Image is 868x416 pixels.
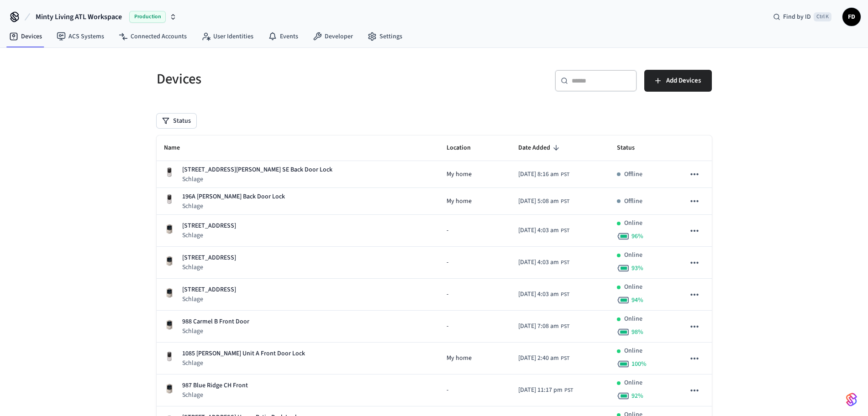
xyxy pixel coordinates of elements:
span: [DATE] 11:17 pm [518,385,563,395]
p: Schlage [182,359,305,368]
span: PST [561,291,569,299]
div: Asia/Manila [518,322,569,331]
div: Asia/Manila [518,258,569,267]
span: Find by ID [783,12,811,21]
span: PST [561,354,569,363]
span: - [447,258,448,267]
div: Asia/Manila [518,197,569,206]
div: Asia/Manila [518,354,569,363]
p: Online [624,378,642,388]
button: FD [842,8,861,26]
a: Settings [360,28,410,45]
h5: Devices [157,70,429,88]
span: PST [561,171,569,179]
p: 987 Blue Ridge CH Front [182,381,248,390]
button: Status [157,114,196,128]
p: Schlage [182,327,249,336]
p: Offline [624,170,642,179]
span: My home [447,354,472,363]
span: PST [561,227,569,235]
p: Schlage [182,390,248,400]
span: Production [129,11,166,23]
span: Status [617,141,647,155]
span: - [447,290,448,299]
p: Schlage [182,295,236,304]
div: Asia/Manila [518,290,569,299]
p: Schlage [182,202,285,211]
span: PST [561,322,569,331]
p: [STREET_ADDRESS] [182,253,236,263]
p: Online [624,218,642,228]
span: 98 % [631,328,643,337]
span: - [447,226,448,235]
img: Yale Assure Touchscreen Wifi Smart Lock, Satin Nickel, Front [164,167,175,178]
span: 93 % [631,264,643,273]
img: Schlage Sense Smart Deadbolt with Camelot Trim, Front [164,255,175,266]
img: Schlage Sense Smart Deadbolt with Camelot Trim, Front [164,319,175,330]
img: SeamLogoGradient.69752ec5.svg [846,392,857,407]
img: Schlage Sense Smart Deadbolt with Camelot Trim, Front [164,224,175,234]
span: - [447,385,448,395]
a: Events [261,28,305,45]
span: Name [164,141,192,155]
p: Online [624,250,642,260]
span: 100 % [631,359,647,369]
span: 94 % [631,296,643,305]
span: Ctrl K [814,12,831,21]
p: Schlage [182,175,332,184]
span: [DATE] 7:08 am [518,322,559,331]
a: Connected Accounts [111,28,194,45]
span: Add Devices [666,75,701,87]
a: User Identities [194,28,261,45]
span: [DATE] 4:03 am [518,258,559,267]
p: Online [624,314,642,324]
div: Asia/Manila [518,170,569,179]
p: Schlage [182,231,236,240]
p: Schlage [182,263,236,272]
span: FD [843,9,860,25]
p: Online [624,346,642,356]
p: Offline [624,197,642,206]
a: Devices [2,28,49,45]
p: [STREET_ADDRESS] [182,221,236,231]
span: 92 % [631,391,643,400]
div: Asia/Manila [518,385,573,395]
div: Asia/Manila [518,226,569,235]
img: Schlage Sense Smart Deadbolt with Camelot Trim, Front [164,383,175,394]
span: [DATE] 8:16 am [518,170,559,179]
p: 196A [PERSON_NAME] Back Door Lock [182,192,285,202]
span: [DATE] 2:40 am [518,354,559,363]
p: 988 Carmel B Front Door [182,317,249,327]
span: [DATE] 4:03 am [518,290,559,299]
span: [DATE] 4:03 am [518,226,559,235]
p: Online [624,282,642,292]
span: - [447,322,448,331]
span: [DATE] 5:08 am [518,197,559,206]
span: Location [447,141,483,155]
span: 96 % [631,232,643,241]
div: Find by IDCtrl K [766,9,839,25]
p: [STREET_ADDRESS] [182,285,236,295]
a: ACS Systems [49,28,111,45]
img: Schlage Sense Smart Deadbolt with Camelot Trim, Front [164,287,175,298]
button: Add Devices [644,70,712,92]
a: Developer [305,28,360,45]
span: My home [447,197,472,206]
span: PST [561,198,569,206]
p: 1085 [PERSON_NAME] Unit A Front Door Lock [182,349,305,359]
span: Date Added [518,141,562,155]
span: PST [561,259,569,267]
img: Yale Assure Touchscreen Wifi Smart Lock, Satin Nickel, Front [164,194,175,205]
img: Yale Assure Touchscreen Wifi Smart Lock, Satin Nickel, Front [164,351,175,362]
span: My home [447,170,472,179]
span: Minty Living ATL Workspace [36,11,122,22]
p: [STREET_ADDRESS][PERSON_NAME] SE Back Door Lock [182,165,332,175]
span: PST [564,386,573,395]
